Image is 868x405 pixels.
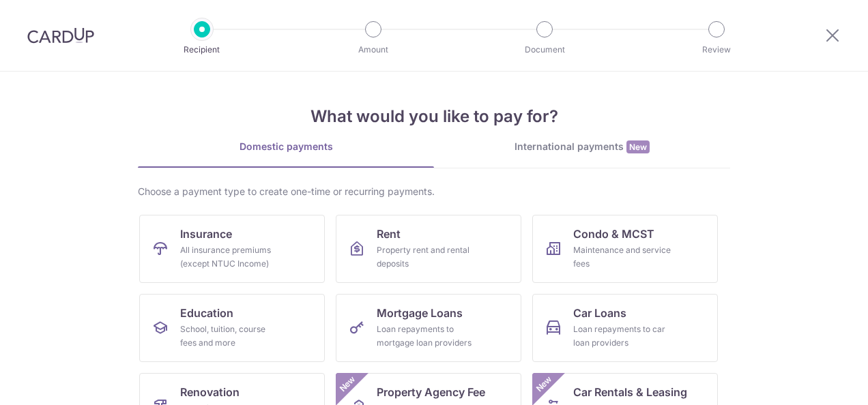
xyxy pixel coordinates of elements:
span: Condo & MCST [573,226,654,242]
a: Car LoansLoan repayments to car loan providers [532,294,718,362]
a: RentProperty rent and rental deposits [336,215,521,283]
div: Choose a payment type to create one-time or recurring payments. [138,185,730,198]
p: Review [666,43,767,57]
p: Amount [323,43,424,57]
span: Property Agency Fee [377,384,485,400]
a: Condo & MCSTMaintenance and service fees [532,215,718,283]
a: EducationSchool, tuition, course fees and more [139,294,325,362]
span: New [626,140,650,153]
div: Maintenance and service fees [573,243,671,271]
div: International payments [434,140,730,154]
p: Recipient [151,43,252,57]
span: New [336,373,359,395]
span: Mortgage Loans [377,305,463,321]
div: Property rent and rental deposits [377,243,475,271]
div: All insurance premiums (except NTUC Income) [180,243,278,271]
span: Insurance [180,226,232,242]
span: Rent [377,226,401,242]
a: InsuranceAll insurance premiums (except NTUC Income) [139,215,325,283]
span: Car Loans [573,305,626,321]
div: School, tuition, course fees and more [180,322,278,350]
a: Mortgage LoansLoan repayments to mortgage loan providers [336,294,521,362]
span: Car Rentals & Leasing [573,384,687,400]
span: Renovation [180,384,240,400]
h4: What would you like to pay for? [138,104,730,129]
div: Loan repayments to car loan providers [573,322,671,350]
span: Education [180,305,233,321]
span: New [533,373,555,395]
div: Loan repayments to mortgage loan providers [377,322,475,350]
img: CardUp [27,27,94,44]
p: Document [494,43,595,57]
div: Domestic payments [138,140,434,153]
